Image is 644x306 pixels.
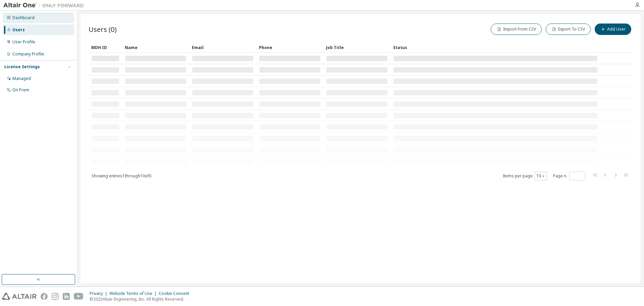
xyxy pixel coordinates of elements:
[553,172,585,180] span: Page n.
[74,293,84,300] img: youtube.svg
[89,25,117,34] span: Users (0)
[393,42,598,53] div: Status
[12,27,25,33] div: Users
[52,293,59,300] img: instagram.svg
[326,42,388,53] div: Job Title
[536,173,545,179] button: 10
[125,42,186,53] div: Name
[91,42,119,53] div: MDH ID
[259,42,321,53] div: Phone
[503,172,547,180] span: Items per page
[63,293,70,300] img: linkedin.svg
[12,39,35,45] div: User Profile
[41,293,48,300] img: facebook.svg
[90,291,109,296] div: Privacy
[159,291,193,296] div: Cookie Consent
[92,173,151,179] span: Showing entries 1 through 10 of 0
[595,24,631,35] button: Add User
[491,24,542,35] button: Import From CSV
[12,76,31,81] div: Managed
[109,291,159,296] div: Website Terms of Use
[2,293,37,300] img: altair_logo.svg
[12,15,35,20] div: Dashboard
[12,51,44,57] div: Company Profile
[4,64,40,70] div: License Settings
[90,296,193,302] p: © 2025 Altair Engineering, Inc. All Rights Reserved.
[546,24,591,35] button: Export To CSV
[192,42,254,53] div: Email
[3,2,87,9] img: Altair One
[12,87,29,93] div: On Prem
